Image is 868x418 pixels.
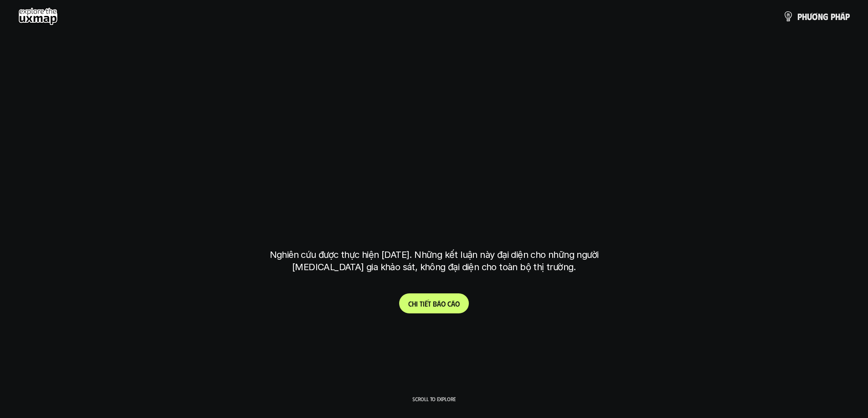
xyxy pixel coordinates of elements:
[263,249,605,273] p: Nghiên cứu được thực hiện [DATE]. Những kết luận này đại diện cho những người [MEDICAL_DATA] gia ...
[451,299,455,308] span: á
[441,299,446,308] span: o
[399,293,469,313] a: Chitiếtbáocáo
[835,11,840,21] span: h
[818,11,823,21] span: n
[823,11,828,21] span: g
[797,11,802,21] span: p
[403,107,472,118] h6: Kết quả nghiên cứu
[437,299,441,308] span: á
[408,299,412,308] span: C
[447,299,451,308] span: c
[272,201,596,240] h1: tại [GEOGRAPHIC_DATA]
[420,299,423,308] span: t
[455,299,460,308] span: o
[412,299,416,308] span: h
[412,396,456,402] p: Scroll to explore
[831,11,835,21] span: p
[783,7,850,25] a: phươngpháp
[840,11,845,21] span: á
[812,11,818,21] span: ơ
[423,299,425,308] span: i
[268,130,601,168] h1: phạm vi công việc của
[425,299,428,308] span: ế
[802,11,807,21] span: h
[416,299,418,308] span: i
[807,11,812,21] span: ư
[845,11,850,21] span: p
[428,299,431,308] span: t
[433,299,437,308] span: b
